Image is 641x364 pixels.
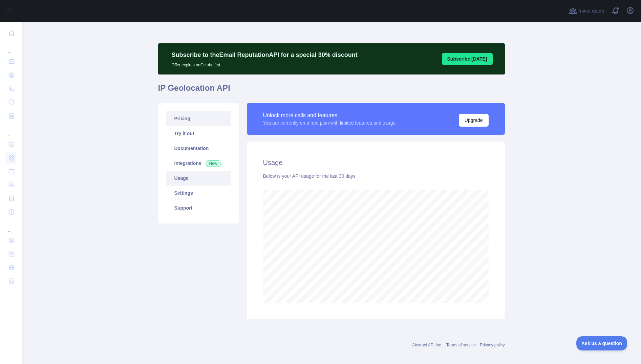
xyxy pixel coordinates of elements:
[263,173,489,179] div: Below is your API usage for the last 30 days
[446,343,476,347] a: Terms of service
[166,126,231,141] a: Try it out
[166,141,231,156] a: Documentation
[166,171,231,186] a: Usage
[206,160,221,167] span: New
[459,114,489,127] button: Upgrade
[166,111,231,126] a: Pricing
[442,53,493,65] button: Subscribe [DATE]
[5,219,16,233] div: ...
[172,60,358,68] p: Offer expires on October 1st.
[172,50,358,60] p: Subscribe to the Email Reputation API for a special 30 % discount
[263,158,489,167] h2: Usage
[166,200,231,215] a: Support
[578,7,604,15] span: Invite users
[263,111,396,120] div: Unlock more calls and features
[568,5,606,16] button: Invite users
[5,123,16,137] div: ...
[166,186,231,200] a: Settings
[412,343,442,347] a: Abstract API Inc.
[576,336,627,350] iframe: Toggle Customer Support
[480,343,505,347] a: Privacy policy
[5,41,16,54] div: ...
[166,156,231,171] a: Integrations New
[263,120,396,126] div: You are currently on a free plan with limited features and usage
[158,83,505,99] h1: IP Geolocation API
